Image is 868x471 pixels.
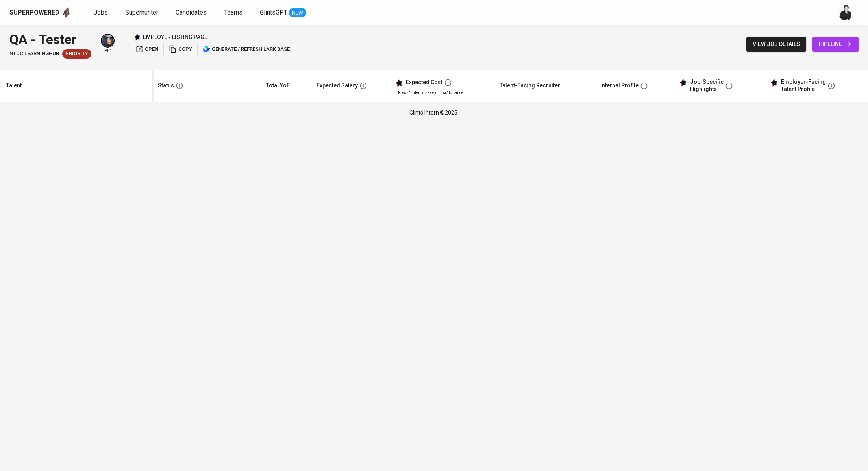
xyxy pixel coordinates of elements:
[133,43,160,55] button: open
[819,39,852,49] span: pipeline
[143,33,207,41] p: employer listing page
[62,49,91,59] div: New Job received from Demand Team
[690,79,724,92] div: Job-Specific Highlights
[94,9,108,16] span: Jobs
[101,34,115,54] div: pic
[260,8,306,18] a: GlintsGPT NEW
[158,81,174,91] div: Status
[176,8,208,18] a: Candidates
[266,81,290,91] div: Total YoE
[679,79,687,87] img: glints_star.svg
[9,30,91,49] div: QA - Tester
[102,35,114,47] img: diazagista@glints.com
[224,8,244,18] a: Teams
[224,9,242,16] span: Teams
[6,81,22,91] div: Talent
[770,79,778,87] img: glints_star.svg
[600,81,639,91] div: Internal Profile
[203,45,290,54] span: generate / refresh lark base
[316,81,358,91] div: Expected Salary
[176,9,207,16] span: Candidates
[9,7,72,18] a: Superpoweredapp logo
[398,90,487,96] p: Press 'Enter' to save, or 'Esc' to cancel
[125,8,160,18] a: Superhunter
[500,81,560,91] div: Talent-Facing Recruiter
[203,45,211,53] img: lark
[753,39,800,49] span: view job details
[9,8,59,17] div: Superpowered
[9,50,59,57] span: NTUC LearningHub
[201,43,292,55] button: lark generate / refresh lark base
[94,8,109,18] a: Jobs
[406,79,442,86] div: Expected Cost
[395,79,403,87] img: glints_star.svg
[781,79,826,92] div: Employer-Facing Talent Profile
[62,50,91,57] span: Priority
[169,45,192,54] span: copy
[61,7,72,18] img: app logo
[133,33,141,41] img: Glints Star
[838,5,854,20] img: medwi@glints.com
[746,37,806,52] button: view job details
[125,9,158,16] span: Superhunter
[289,9,306,17] span: NEW
[260,9,287,16] span: GlintsGPT
[167,43,194,55] button: copy
[812,37,859,52] a: pipeline
[135,45,158,54] span: open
